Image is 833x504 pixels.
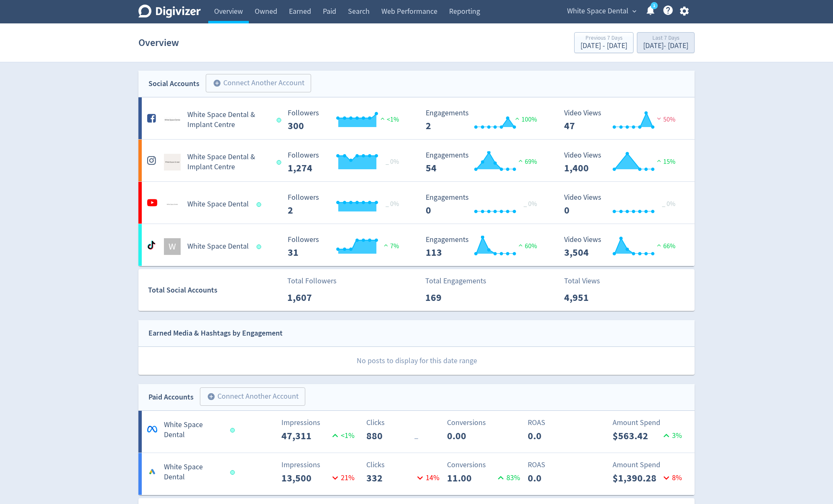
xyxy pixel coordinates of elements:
p: 0.0 [528,471,576,486]
svg: Followers --- [284,151,409,173]
span: 66% [655,242,675,250]
svg: Followers --- [284,236,409,258]
button: Previous 7 Days[DATE] - [DATE] [574,32,634,53]
svg: Video Views 1,400 [560,151,685,173]
h5: White Space Dental [187,242,249,252]
p: Clicks [366,459,442,471]
img: positive-performance.svg [513,115,521,122]
p: Conversions [447,459,523,471]
p: Clicks [366,417,442,428]
a: *White Space DentalImpressions47,311<1%Clicks880_Conversions0.00ROAS0.0Amount Spend$563.423% [138,411,695,453]
p: Amount Spend [613,417,688,428]
a: Connect Another Account [194,389,305,406]
span: _ [414,431,418,440]
img: White Space Dental & Implant Centre undefined [164,154,181,171]
p: 880 [366,428,414,443]
div: Social Accounts [148,78,199,90]
div: W [164,238,181,255]
p: ROAS [528,417,603,428]
p: 14 % [414,472,439,484]
p: 1,607 [287,290,335,305]
div: Paid Accounts [148,391,194,403]
span: 7% [382,242,399,250]
p: Conversions [447,417,523,428]
span: Data last synced: 2 Sep 2025, 10:01pm (AEST) [276,118,284,122]
svg: Followers --- [284,193,409,216]
h1: Overview [138,29,179,56]
h5: White Space Dental [187,199,249,209]
p: Impressions [281,417,357,428]
p: 0.0 [528,428,576,443]
svg: Followers --- [284,109,409,131]
p: 332 [366,471,414,486]
span: 50% [655,115,675,124]
span: _ 0% [386,158,399,166]
p: 13,500 [281,471,330,486]
img: White Space Dental & Implant Centre undefined [164,112,181,128]
span: expand_more [631,8,638,15]
img: positive-performance.svg [516,242,525,248]
div: Earned Media & Hashtags by Engagement [148,327,283,339]
p: 169 [425,290,473,305]
h5: White Space Dental & Implant Centre [187,152,269,172]
img: White Space Dental undefined [164,196,181,213]
a: White Space Dental & Implant Centre undefinedWhite Space Dental & Implant Centre Followers --- _ ... [138,140,695,181]
p: Total Followers [287,275,337,287]
h5: White Space Dental & Implant Centre [187,110,269,130]
img: positive-performance.svg [378,115,387,122]
h5: White Space Dental [164,462,222,482]
img: positive-performance.svg [516,158,525,164]
a: White Space Dental undefinedWhite Space Dental Followers --- _ 0% Followers 2 Engagements 0 Engag... [138,182,695,224]
span: add_circle [207,392,215,401]
p: No posts to display for this date range [139,347,695,375]
span: Data last synced: 3 Sep 2025, 12:02am (AEST) [257,244,264,249]
span: Data last synced: 2 Sep 2025, 10:01pm (AEST) [257,202,264,207]
a: Connect Another Account [199,75,311,92]
svg: Engagements 2 [422,109,547,131]
p: $563.42 [613,428,661,443]
svg: Engagements 113 [422,236,547,258]
p: Total Engagements [425,275,486,287]
p: Total Views [564,275,612,287]
img: positive-performance.svg [655,242,663,248]
button: Connect Another Account [206,74,311,92]
button: White Space Dental [564,5,639,18]
p: 4,951 [564,290,612,305]
svg: Engagements 54 [422,151,547,173]
a: WWhite Space Dental Followers --- Followers 31 7% Engagements 113 Engagements 113 60% Video Views... [138,224,695,266]
span: 60% [516,242,537,250]
span: <1% [378,115,399,124]
svg: Video Views 0 [560,193,685,216]
a: 1 [651,2,658,9]
p: Impressions [281,459,357,471]
p: 3 % [661,430,682,441]
img: negative-performance.svg [655,115,663,122]
h5: White Space Dental [164,420,222,440]
div: [DATE] - [DATE] [580,42,627,50]
div: [DATE] - [DATE] [643,42,688,50]
div: Previous 7 Days [580,35,627,42]
span: add_circle [213,79,221,87]
img: positive-performance.svg [655,158,663,164]
p: Amount Spend [613,459,688,471]
a: White Space Dental & Implant Centre undefinedWhite Space Dental & Implant Centre Followers --- Fo... [138,97,695,139]
svg: Engagements 0 [422,193,547,216]
div: Last 7 Days [643,35,688,42]
span: _ 0% [524,200,537,208]
p: 11.00 [447,471,495,486]
span: Data last synced: 2 Sep 2025, 10:01pm (AEST) [276,160,284,165]
button: Last 7 Days[DATE]- [DATE] [637,32,695,53]
svg: Video Views 3,504 [560,236,685,258]
span: 69% [516,158,537,166]
a: White Space DentalImpressions13,50021%Clicks33214%Conversions11.0083%ROAS0.0Amount Spend$1,390.288% [138,453,695,495]
p: 0.00 [447,428,495,443]
svg: Video Views 47 [560,109,685,131]
p: ROAS [528,459,603,471]
span: Data last synced: 3 Sep 2025, 1:01am (AEST) [230,428,238,433]
span: Data last synced: 3 Sep 2025, 12:01am (AEST) [230,470,238,475]
span: _ 0% [386,200,399,208]
p: 8 % [661,472,682,484]
p: 47,311 [281,428,330,443]
p: $1,390.28 [613,471,661,486]
div: Total Social Accounts [148,284,281,296]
